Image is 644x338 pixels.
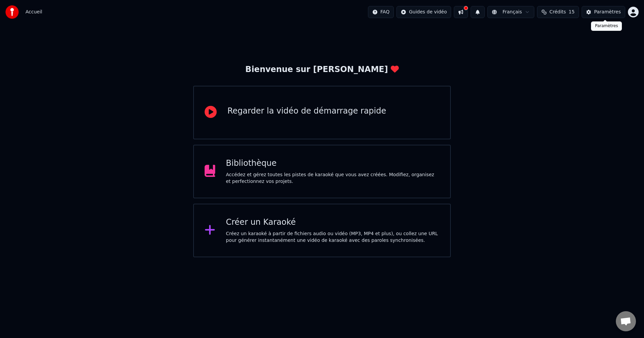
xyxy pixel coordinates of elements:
[549,9,566,15] span: Crédits
[582,6,625,18] button: Paramètres
[226,217,440,228] div: Créer un Karaoké
[25,9,42,15] span: Accueil
[396,6,451,18] button: Guides de vidéo
[5,5,19,19] img: youka
[226,172,440,185] div: Accédez et gérez toutes les pistes de karaoké que vous avez créées. Modifiez, organisez et perfec...
[594,9,621,15] div: Paramètres
[537,6,579,18] button: Crédits15
[226,158,440,169] div: Bibliothèque
[226,230,440,244] div: Créez un karaoké à partir de fichiers audio ou vidéo (MP3, MP4 et plus), ou collez une URL pour g...
[569,9,575,15] span: 15
[245,64,398,75] div: Bienvenue sur [PERSON_NAME]
[227,106,386,117] div: Regarder la vidéo de démarrage rapide
[591,21,622,31] div: Paramètres
[616,311,636,331] a: Ouvrir le chat
[25,9,42,15] nav: breadcrumb
[368,6,394,18] button: FAQ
